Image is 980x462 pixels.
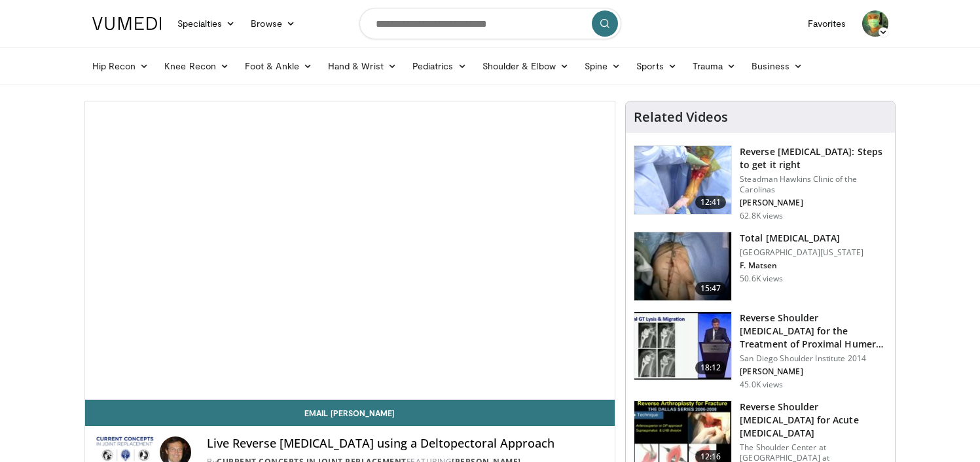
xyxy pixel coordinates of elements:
a: Pediatrics [405,53,475,79]
a: Specialties [170,10,244,37]
p: 50.6K views [740,274,783,284]
a: Hand & Wrist [320,53,405,79]
a: 12:41 Reverse [MEDICAL_DATA]: Steps to get it right Steadman Hawkins Clinic of the Carolinas [PER... [634,145,887,221]
img: Q2xRg7exoPLTwO8X4xMDoxOjA4MTsiGN.150x105_q85_crop-smart_upscale.jpg [634,312,731,380]
span: 12:41 [695,196,727,209]
h3: Reverse Shoulder [MEDICAL_DATA] for Acute [MEDICAL_DATA] [740,400,887,440]
a: Hip Recon [84,53,157,79]
p: 45.0K views [740,380,783,390]
a: 18:12 Reverse Shoulder [MEDICAL_DATA] for the Treatment of Proximal Humeral … San Diego Shoulder ... [634,311,887,390]
a: Browse [243,10,303,37]
a: 15:47 Total [MEDICAL_DATA] [GEOGRAPHIC_DATA][US_STATE] F. Matsen 50.6K views [634,232,887,301]
p: Steadman Hawkins Clinic of the Carolinas [740,174,887,195]
a: Spine [577,53,628,79]
video-js: Video Player [85,101,615,400]
a: Business [744,53,810,79]
a: Email [PERSON_NAME] [85,400,615,426]
a: Knee Recon [156,53,237,79]
h4: Related Videos [634,109,728,125]
a: Foot & Ankle [237,53,320,79]
p: [PERSON_NAME] [740,366,887,377]
input: Search topics, interventions [359,8,621,39]
h3: Reverse Shoulder [MEDICAL_DATA] for the Treatment of Proximal Humeral … [740,311,887,351]
span: 18:12 [695,361,727,374]
img: 38826_0000_3.png.150x105_q85_crop-smart_upscale.jpg [634,232,731,300]
p: San Diego Shoulder Institute 2014 [740,353,887,364]
a: Shoulder & Elbow [475,53,577,79]
img: Avatar [862,10,888,37]
img: 326034_0000_1.png.150x105_q85_crop-smart_upscale.jpg [634,146,731,214]
img: VuMedi Logo [92,17,162,30]
a: Sports [628,53,685,79]
a: Trauma [685,53,744,79]
p: 62.8K views [740,211,783,221]
p: F. Matsen [740,260,863,271]
p: [GEOGRAPHIC_DATA][US_STATE] [740,247,863,258]
h3: Total [MEDICAL_DATA] [740,232,863,245]
h3: Reverse [MEDICAL_DATA]: Steps to get it right [740,145,887,171]
a: Favorites [800,10,854,37]
p: [PERSON_NAME] [740,198,887,208]
h4: Live Reverse [MEDICAL_DATA] using a Deltopectoral Approach [207,436,604,451]
span: 15:47 [695,282,727,295]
